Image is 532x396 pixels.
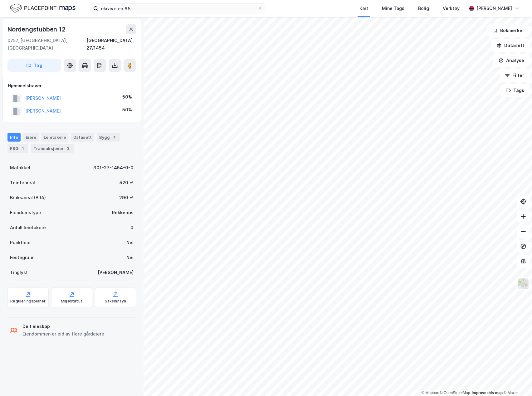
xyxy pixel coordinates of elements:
div: Transaksjoner [31,144,74,153]
div: Tomteareal [10,179,35,186]
div: Tinglyst [10,269,28,276]
div: ESG [7,144,28,153]
button: Bokmerker [487,24,530,37]
div: Rekkehus [112,209,134,216]
div: Eiere [23,133,39,142]
div: Kontrollprogram for chat [501,366,532,396]
div: Antall leietakere [10,224,46,231]
div: 520 ㎡ [120,179,134,186]
button: Tags [500,84,530,97]
a: OpenStreetMap [440,391,470,395]
div: Nei [126,239,134,246]
button: Analyse [493,54,530,67]
div: 50% [122,106,132,113]
div: Bruksareal (BRA) [10,194,46,201]
input: Søk på adresse, matrikkel, gårdeiere, leietakere eller personer [98,4,257,13]
div: 0757, [GEOGRAPHIC_DATA], [GEOGRAPHIC_DATA] [7,37,86,52]
iframe: Chat Widget [501,366,532,396]
a: Improve this map [472,391,503,395]
div: Reguleringsplaner [10,299,46,304]
div: Mine Tags [382,5,404,12]
div: Hjemmelshaver [8,82,136,89]
div: Nordengstubben 12 [7,24,67,34]
div: 3 [65,145,71,152]
div: Info [7,133,21,142]
div: Verktøy [443,5,460,12]
div: Eiendomstype [10,209,41,216]
div: Datasett [71,133,94,142]
div: Bygg [97,133,120,142]
div: 50% [122,93,132,101]
button: Datasett [491,39,530,52]
div: [PERSON_NAME] [98,269,134,276]
div: 301-27-1454-0-0 [93,164,134,171]
img: logo.f888ab2527a4732fd821a326f86c7f29.svg [10,3,76,14]
div: Nei [126,254,134,261]
div: 1 [111,134,117,140]
div: [PERSON_NAME] [476,5,512,12]
img: Z [517,278,529,290]
div: Saksinnsyn [105,299,126,304]
a: Mapbox [422,391,439,395]
div: Delt eieskap [22,323,104,330]
button: Filter [500,69,530,82]
div: Punktleie [10,239,31,246]
div: Miljøstatus [61,299,83,304]
div: Matrikkel [10,164,30,171]
div: [GEOGRAPHIC_DATA], 27/1454 [86,37,136,52]
div: Kart [359,5,368,12]
div: Bolig [418,5,429,12]
div: Festegrunn [10,254,34,261]
div: Eiendommen er eid av flere gårdeiere [22,330,104,338]
div: 0 [130,224,134,231]
button: Tag [7,59,61,72]
div: 290 ㎡ [119,194,134,201]
div: Leietakere [41,133,68,142]
div: 1 [20,145,26,152]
